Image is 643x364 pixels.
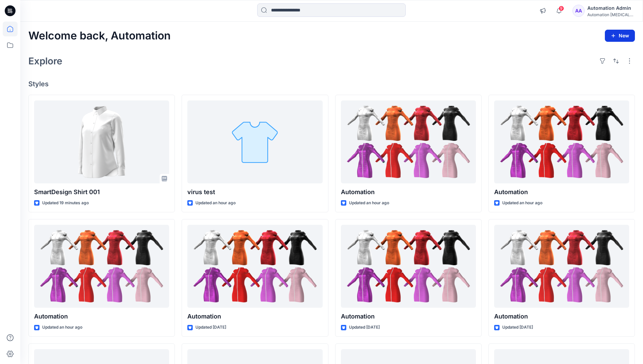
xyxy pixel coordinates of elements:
p: Updated an hour ago [42,324,82,331]
p: Automation [341,312,476,321]
p: Updated an hour ago [195,200,236,207]
a: virus test [187,100,322,184]
a: Automation [341,100,476,184]
p: Automation [494,312,629,321]
p: virus test [187,187,322,197]
p: Automation [494,187,629,197]
p: Updated 19 minutes ago [42,200,89,207]
button: New [605,30,635,42]
p: Automation [341,187,476,197]
a: Automation [494,100,629,184]
p: Automation [187,312,322,321]
a: Automation [34,225,169,308]
p: Updated an hour ago [349,200,389,207]
a: Automation [187,225,322,308]
p: Updated [DATE] [502,324,533,331]
p: SmartDesign Shirt 001 [34,187,169,197]
h4: Styles [28,80,635,88]
p: Automation [34,312,169,321]
span: 9 [559,6,564,11]
div: Automation [MEDICAL_DATA]... [587,12,635,17]
a: Automation [494,225,629,308]
div: AA [572,5,585,17]
p: Updated [DATE] [349,324,380,331]
h2: Welcome back, Automation [28,30,171,42]
h2: Explore [28,56,62,66]
div: Automation Admin [587,4,635,12]
a: SmartDesign Shirt 001 [34,100,169,184]
a: Automation [341,225,476,308]
p: Updated an hour ago [502,200,542,207]
p: Updated [DATE] [195,324,226,331]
